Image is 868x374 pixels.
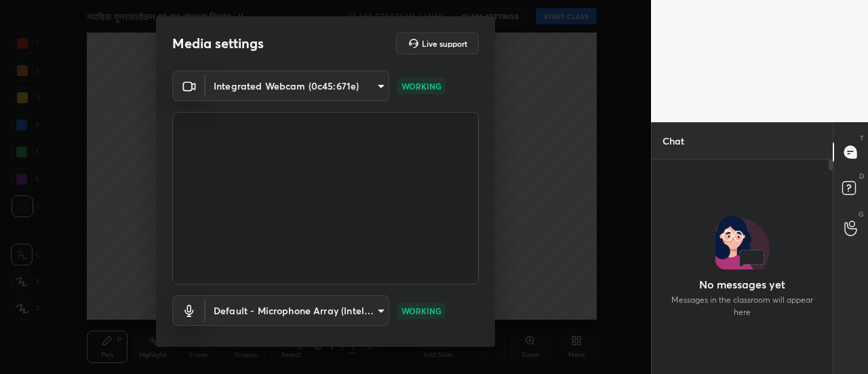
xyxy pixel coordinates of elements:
[205,71,389,101] div: Integrated Webcam (0c45:671e)
[652,123,695,159] p: Chat
[422,39,467,48] h5: Live support
[860,133,864,143] p: T
[859,171,864,181] p: D
[401,80,441,92] p: WORKING
[172,35,264,52] h2: Media settings
[205,295,389,326] div: Integrated Webcam (0c45:671e)
[401,305,441,317] p: WORKING
[859,209,864,219] p: G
